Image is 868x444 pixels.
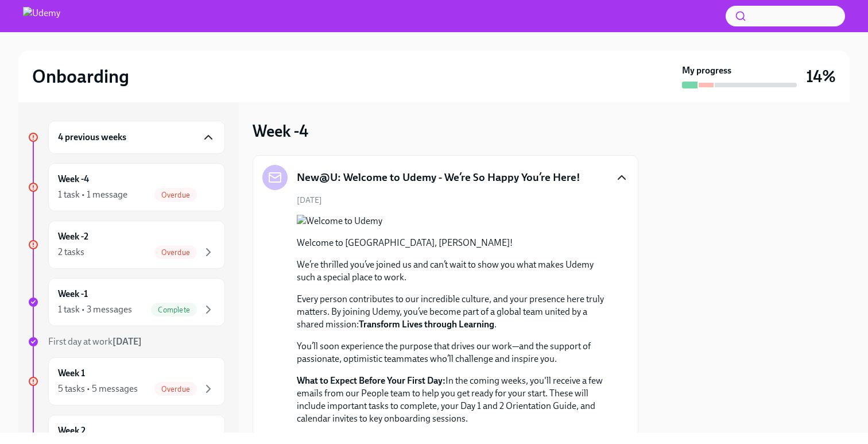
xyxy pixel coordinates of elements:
span: Overdue [154,385,197,393]
span: Overdue [154,191,197,199]
div: 4 previous weeks [48,121,225,154]
p: We’re thrilled you’ve joined us and can’t wait to show you what makes Udemy such a special place ... [297,258,610,284]
img: Udemy [23,7,60,25]
span: Complete [151,306,197,314]
strong: My progress [682,64,731,77]
span: Overdue [154,248,197,257]
h2: Onboarding [32,65,129,88]
a: Week -22 tasksOverdue [28,221,225,269]
a: Week 15 tasks • 5 messagesOverdue [28,357,225,406]
h6: Week -1 [58,288,88,300]
h6: Week 1 [58,367,85,380]
h6: Week -2 [58,230,88,243]
p: Every person contributes to our incredible culture, and your presence here truly matters. By join... [297,293,610,331]
h3: 14% [806,66,836,87]
strong: Transform Lives through Learning [359,319,494,330]
h5: New@U: Welcome to Udemy - We’re So Happy You’re Here! [297,170,580,185]
div: 2 tasks [58,246,84,258]
strong: What to Expect Before Your First Day: [297,375,445,386]
div: 1 task • 3 messages [58,303,132,316]
p: Welcome to [GEOGRAPHIC_DATA], [PERSON_NAME]! [297,237,610,249]
div: 1 task • 1 message [58,188,127,201]
strong: [DATE] [113,336,142,347]
div: 5 tasks • 5 messages [58,383,138,395]
a: Week -11 task • 3 messagesComplete [28,278,225,326]
p: You’ll soon experience the purpose that drives our work—and the support of passionate, optimistic... [297,340,610,365]
span: First day at work [48,336,142,347]
a: Week -41 task • 1 messageOverdue [28,163,225,211]
h6: Week -4 [58,173,89,186]
h6: 4 previous weeks [58,131,126,144]
span: [DATE] [297,195,322,206]
button: Zoom image [297,215,610,227]
h3: Week -4 [253,121,308,141]
h6: Week 2 [58,424,86,437]
a: First day at work[DATE] [28,335,225,348]
p: In the coming weeks, you'll receive a few emails from our People team to help you get ready for y... [297,374,610,425]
